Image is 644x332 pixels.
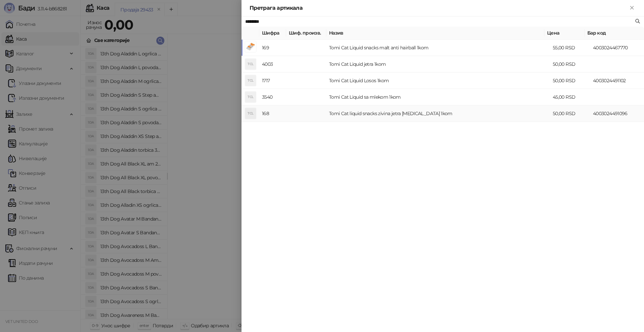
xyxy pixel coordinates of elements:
th: Цена [544,27,585,40]
th: Шифра [259,27,286,40]
div: TCL [245,75,256,86]
td: 4003024491102 [590,73,644,89]
button: Close [628,4,636,12]
td: 3540 [259,89,286,105]
td: 1717 [259,73,286,89]
td: 45,00 RSD [550,89,590,105]
th: Назив [326,27,544,40]
td: Tomi Cat Liquid sa mlekom 1kom [326,89,550,105]
td: 4003024467770 [590,40,644,56]
td: Tomi Cat Liquid snacks malt anti hairball 1kom [326,40,550,56]
div: TCL [245,92,256,102]
td: 50,00 RSD [550,56,590,73]
td: 4003 [259,56,286,73]
div: TCL [245,108,256,119]
td: Tomi Cat liquid snacks zivina jetra [MEDICAL_DATA] 1kom [326,105,550,122]
td: 50,00 RSD [550,105,590,122]
td: 4003024491096 [590,105,644,122]
th: Шиф. произв. [286,27,326,40]
td: 168 [259,105,286,122]
td: 50,00 RSD [550,73,590,89]
td: Tomi Cat Liquid jetra 1kom [326,56,550,73]
th: Бар код [585,27,638,40]
div: Претрага артикала [250,4,628,12]
td: 169 [259,40,286,56]
td: Tomi Cat Liquid Losos 1kom [326,73,550,89]
td: 55,00 RSD [550,40,590,56]
div: TCL [245,59,256,69]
